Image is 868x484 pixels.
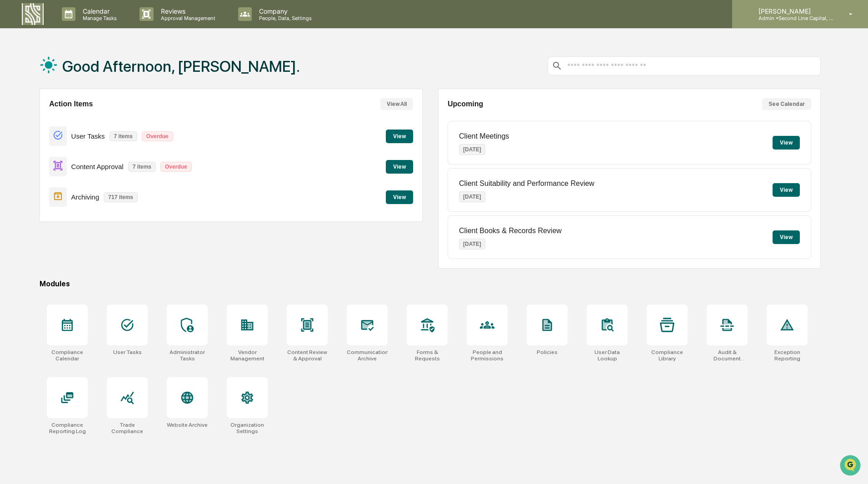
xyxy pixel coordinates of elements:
div: Compliance Library [647,349,688,362]
p: How can we help? [9,19,165,34]
a: 🔎Data Lookup [5,128,61,145]
p: Manage Tasks [75,15,121,21]
div: Communications Archive [347,349,388,362]
div: Compliance Reporting Log [47,422,88,434]
button: View All [380,98,413,110]
p: Approval Management [154,15,220,21]
a: View [386,162,413,170]
div: Audit & Document Logs [707,349,748,362]
p: [PERSON_NAME] [751,7,836,15]
button: View [386,130,413,143]
div: Website Archive [167,422,208,428]
div: We're available if you need us! [31,79,115,86]
p: 7 items [110,131,137,141]
p: People, Data, Settings [252,15,316,21]
div: Start new chat [31,70,149,79]
p: Overdue [142,131,173,141]
button: View [386,160,413,174]
img: 1746055101610-c473b297-6a78-478c-a979-82029cc54cd1 [9,70,25,86]
p: 7 items [128,162,156,172]
span: Data Lookup [18,132,57,141]
div: Content Review & Approval [287,349,328,362]
iframe: Open customer support [839,454,863,479]
p: Company [252,7,316,15]
div: User Tasks [113,349,142,355]
div: People and Permissions [467,349,508,362]
div: Trade Compliance [107,422,148,434]
p: 717 items [104,192,138,202]
button: View [773,230,800,244]
div: 🖐️ [9,115,16,123]
span: Preclearance [18,115,59,124]
p: Reviews [154,7,220,15]
p: Client Meetings [459,132,509,140]
div: Administrator Tasks [167,349,208,362]
a: Powered byPylon [64,154,110,161]
div: 🔎 [9,133,16,140]
p: Content Approval [71,163,124,170]
div: Organization Settings [227,422,268,434]
button: See Calendar [762,98,811,110]
a: View [386,131,413,140]
a: 🖐️Preclearance [5,111,62,127]
span: Attestations [75,115,113,124]
button: View [773,136,800,150]
span: Pylon [90,154,110,161]
p: Overdue [160,162,192,172]
p: Calendar [75,7,121,15]
div: Compliance Calendar [47,349,88,362]
div: Exception Reporting [767,349,808,362]
p: Client Suitability and Performance Review [459,180,594,188]
p: Client Books & Records Review [459,227,562,235]
h2: Upcoming [448,100,483,108]
h1: Good Afternoon, [PERSON_NAME]. [62,57,300,75]
a: 🗄️Attestations [62,111,116,127]
img: logo [22,3,44,25]
p: Admin • Second Line Capital, LLC [751,15,836,21]
div: Policies [537,349,558,355]
button: Start new chat [155,72,165,83]
a: View [386,192,413,201]
p: [DATE] [459,239,485,249]
div: Forms & Requests [407,349,448,362]
input: Clear [24,41,150,51]
div: Vendor Management [227,349,268,362]
button: View [773,183,800,197]
div: 🗄️ [66,115,73,123]
p: [DATE] [459,191,485,202]
p: [DATE] [459,144,485,155]
button: View [386,190,413,204]
h2: Action Items [49,100,93,108]
p: Archiving [71,193,100,201]
div: User Data Lookup [587,349,628,362]
div: Modules [40,279,821,288]
p: User Tasks [71,132,105,140]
